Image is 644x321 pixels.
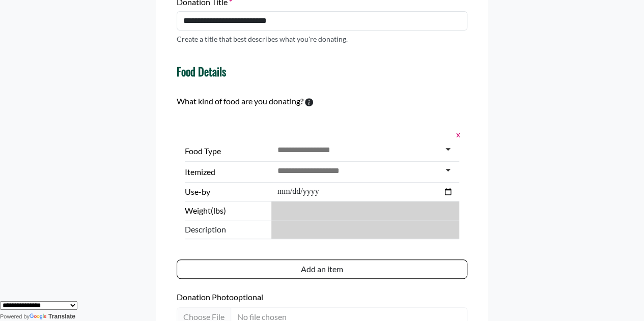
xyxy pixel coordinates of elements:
[234,292,263,302] span: optional
[185,205,267,217] label: Weight
[211,206,226,215] span: (lbs)
[305,98,313,106] svg: To calculate environmental impacts, we follow the Food Loss + Waste Protocol
[177,259,467,279] button: Add an item
[185,166,267,178] label: Itemized
[185,223,267,236] span: Description
[177,34,348,44] p: Create a title that best describes what you're donating.
[177,291,467,303] label: Donation Photo
[185,145,267,157] label: Food Type
[177,65,226,78] h4: Food Details
[30,313,48,320] img: Google Translate
[177,95,303,107] label: What kind of food are you donating?
[185,186,267,198] label: Use-by
[453,128,459,141] button: x
[30,313,75,320] a: Translate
